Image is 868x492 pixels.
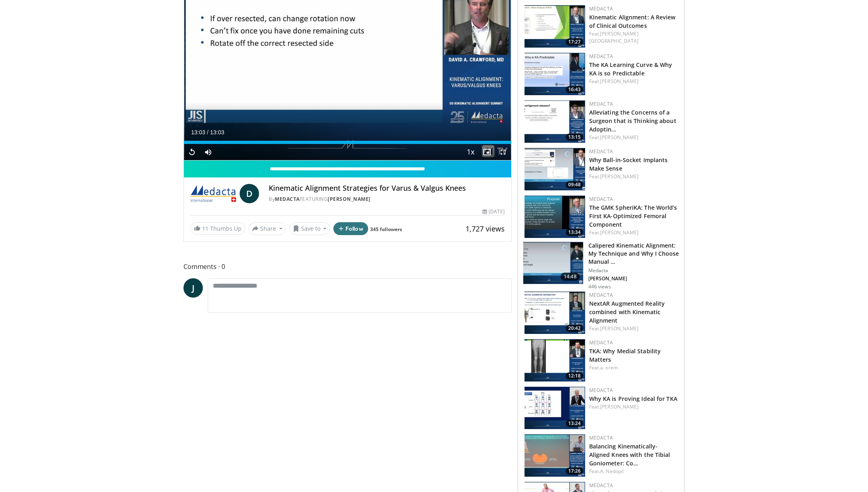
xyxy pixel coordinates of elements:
[200,144,216,160] button: Mute
[183,261,512,272] span: Comments 0
[240,184,259,203] a: D
[370,226,402,233] a: 345 followers
[589,229,678,236] div: Feat.
[589,30,678,45] div: Feat.
[525,100,585,143] img: b2f17add-2104-4bff-b25c-b2314c3df6e0.150x105_q85_crop-smart_upscale.jpg
[275,196,300,202] a: Medacta
[525,5,585,48] img: cd68def9-ef7a-493f-85f7-b116e0fd37a5.150x105_q85_crop-smart_upscale.jpg
[525,148,585,190] a: 09:48
[566,467,583,475] span: 17:26
[560,273,580,281] span: 14:48
[589,204,677,228] a: The GMK SpheriKA: The World’s First KA-Optimized Femoral Component
[588,267,679,274] p: Medacta
[600,173,638,180] a: [PERSON_NAME]
[589,30,639,44] a: [PERSON_NAME][GEOGRAPHIC_DATA]
[269,184,504,193] h4: Kinematic Alignment Strategies for Varus & Valgus Knees
[207,129,209,136] span: /
[523,242,679,290] a: 14:48 Calipered Kinematic Alignment: My Technique and Why I Choose Manual … Medacta [PERSON_NAME]...
[525,292,585,334] a: 20:42
[289,222,331,235] button: Save to
[589,442,670,467] a: Balancing Kinematically-Aligned Knees with the Tibial Goniometer: Co…
[589,100,613,107] a: Medacta
[525,434,585,477] img: 23be0653-54d1-4939-a8dc-8e2526cdb1af.150x105_q85_crop-smart_upscale.jpg
[566,420,583,427] span: 13:24
[525,53,585,95] img: d827efd9-1844-4c59-8474-65dd74a4c96a.150x105_q85_crop-smart_upscale.jpg
[269,196,504,203] div: By FEATURING
[525,387,585,429] a: 13:24
[466,224,505,233] span: 1,727 views
[589,300,665,324] a: NextAR Augmented Reality combined with Kinematic Alignment
[328,196,371,202] a: [PERSON_NAME]
[495,144,511,160] button: Fullscreen
[588,284,611,290] p: 446 views
[589,403,678,411] div: Feat.
[589,347,661,363] a: TKA: Why Medial Stability Matters
[190,222,245,235] a: 11 Thumbs Up
[589,395,677,402] a: Why KA is Proving Ideal for TKA
[588,242,679,266] h3: Calipered Kinematic Alignment: My Technique and Why I Choose Manual …
[525,339,585,382] img: ceca4a79-d90b-4dfd-ba1a-938eb3f8e035.150x105_q85_crop-smart_upscale.jpg
[566,372,583,379] span: 12:18
[589,387,613,394] a: Medacta
[183,278,203,298] a: J
[249,222,286,235] button: Share
[482,208,504,215] div: [DATE]
[525,434,585,477] a: 17:26
[566,86,583,93] span: 16:43
[525,387,585,429] img: 98832c77-4336-450d-8a3a-b4f978705c3d.150x105_q85_crop-smart_upscale.jpg
[191,129,205,136] span: 13:03
[525,53,585,95] a: 16:43
[589,173,678,180] div: Feat.
[525,339,585,382] a: 12:18
[589,156,668,172] a: Why Ball-in-Socket Implants Make Sense
[589,482,613,489] a: Medacta
[566,325,583,332] span: 20:42
[600,134,638,141] a: [PERSON_NAME]
[589,134,678,141] div: Feat.
[566,181,583,188] span: 09:48
[589,364,678,371] div: Feat.
[210,129,224,136] span: 13:03
[525,5,585,48] a: 17:27
[184,141,511,144] div: Progress Bar
[600,325,638,332] a: [PERSON_NAME]
[566,133,583,141] span: 13:15
[588,275,679,282] p: [PERSON_NAME]
[589,196,613,202] a: Medacta
[566,38,583,46] span: 17:27
[589,292,613,298] a: Medacta
[589,78,678,85] div: Feat.
[589,434,613,441] a: Medacta
[600,78,638,85] a: [PERSON_NAME]
[600,364,618,371] a: a. orem
[589,108,676,133] a: Alleviating the Concerns of a Surgeon that is Thinking about Adoptin…
[566,229,583,236] span: 13:34
[190,184,236,203] img: Medacta
[525,292,585,334] img: b53ced0d-5832-4519-a1af-7c6b4f52bd97.150x105_q85_crop-smart_upscale.jpg
[589,325,678,332] div: Feat.
[589,53,613,60] a: Medacta
[523,242,583,284] img: 82c7db70-006d-4f71-a0e1-01ed03def0d3.150x105_q85_crop-smart_upscale.jpg
[589,339,613,346] a: Medacta
[600,468,624,475] a: A. Nedopil
[202,225,209,232] span: 11
[525,100,585,143] a: 13:15
[525,196,585,238] img: 5ec45952-b67b-4f81-a077-f2d9ed9c16d2.150x105_q85_crop-smart_upscale.jpg
[600,403,638,410] a: [PERSON_NAME]
[184,144,200,160] button: Replay
[589,61,672,77] a: The KA Learning Curve & Why KA is so Predictable
[589,5,613,12] a: Medacta
[589,148,613,155] a: Medacta
[589,468,678,475] div: Feat.
[525,148,585,190] img: ef0e92cd-e99f-426f-a4dd-1e526a73f7c0.150x105_q85_crop-smart_upscale.jpg
[589,13,676,29] a: Kinematic Alignment: A Review of Clinical Outcomes
[333,222,368,235] button: Follow
[479,144,495,160] button: Enable picture-in-picture mode
[463,144,479,160] button: Playback Rate
[600,229,638,236] a: [PERSON_NAME]
[525,196,585,238] a: 13:34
